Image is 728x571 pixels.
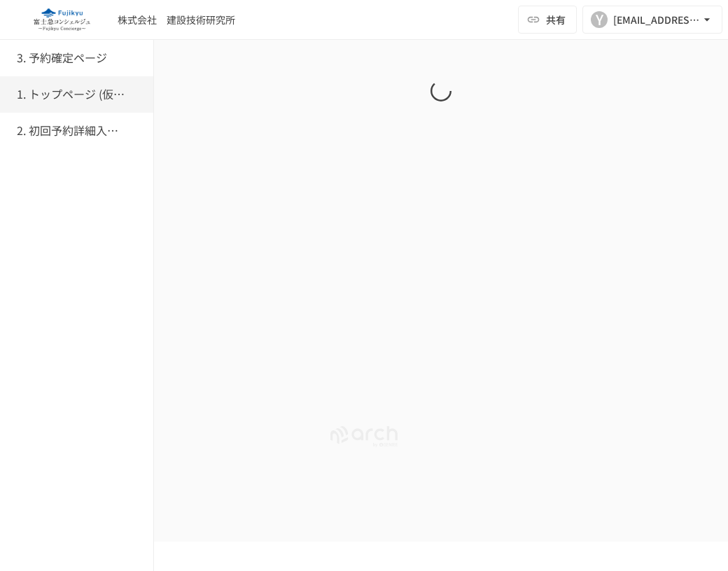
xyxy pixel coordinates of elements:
div: Y [591,11,608,28]
img: eQeGXtYPV2fEKIA3pizDiVdzO5gJTl2ahLbsPaD2E4R [17,8,106,31]
button: Y[EMAIL_ADDRESS][DOMAIN_NAME] [582,6,722,34]
div: [EMAIL_ADDRESS][DOMAIN_NAME] [613,11,700,29]
h6: 3. 予約確定ページ [17,49,107,67]
div: 株式会社 建設技術研究所 [118,13,235,27]
h6: 2. 初回予約詳細入力ページ [17,122,129,140]
button: 共有 [518,6,577,34]
h6: 1. トップページ (仮予約一覧) [17,85,129,104]
span: 共有 [546,12,566,27]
